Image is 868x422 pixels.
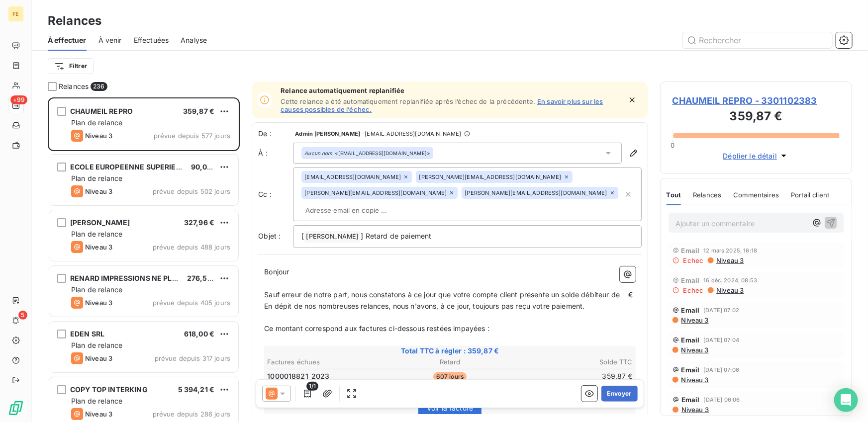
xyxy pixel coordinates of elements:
[48,35,87,45] span: À effectuer
[48,97,240,422] div: grid
[187,274,218,282] span: 276,53 €
[716,286,744,294] span: Niveau 3
[680,376,709,384] span: Niveau 3
[70,218,130,227] span: [PERSON_NAME]
[281,97,603,113] a: En savoir plus sur les causes possibles de l’échec.
[704,367,740,373] span: [DATE] 07:06
[683,286,704,294] span: Echec
[683,256,704,264] span: Echec
[85,243,112,251] span: Niveau 3
[70,330,104,338] span: EDEN SRL
[834,388,858,412] div: Open Intercom Messenger
[71,341,122,349] span: Plan de relance
[71,285,122,294] span: Plan de relance
[258,148,293,158] label: À :
[512,357,633,367] th: Solde TTC
[680,406,709,414] span: Niveau 3
[153,299,230,307] span: prévue depuis 405 jours
[389,357,510,367] th: Retard
[264,267,289,276] span: Bonjour
[681,336,700,344] span: Email
[85,354,112,362] span: Niveau 3
[48,58,94,74] button: Filtrer
[8,6,24,22] div: FE
[301,203,416,218] input: Adresse email en copie ...
[191,163,218,171] span: 90,00 €
[716,256,744,264] span: Niveau 3
[70,107,133,115] span: CHAUMEIL REPRO
[465,190,607,196] span: [PERSON_NAME][EMAIL_ADDRESS][DOMAIN_NAME]
[134,35,169,45] span: Effectuées
[70,163,201,171] span: ECOLE EUROPEENNE SUPERIEURE DE
[154,132,230,140] span: prévue depuis 577 jours
[155,354,230,362] span: prévue depuis 317 jours
[427,404,473,412] span: Voir la facture
[704,277,758,283] span: 16 déc. 2024, 08:53
[704,307,740,313] span: [DATE] 07:02
[98,35,122,45] span: À venir
[153,410,230,418] span: prévue depuis 286 jours
[671,141,675,149] span: 0
[10,95,27,104] span: +99
[301,232,304,240] span: [
[153,243,230,251] span: prévue depuis 488 jours
[85,410,112,418] span: Niveau 3
[18,311,27,320] span: 5
[184,218,214,227] span: 327,96 €
[267,357,388,367] th: Factures échues
[680,346,709,354] span: Niveau 3
[704,248,758,253] span: 12 mars 2025, 16:18
[8,97,23,113] a: +99
[184,330,214,338] span: 618,00 €
[258,189,293,199] label: Cc :
[304,174,401,180] span: [EMAIL_ADDRESS][DOMAIN_NAME]
[183,107,214,115] span: 359,87 €
[681,276,700,284] span: Email
[181,35,207,45] span: Analyse
[681,366,700,374] span: Email
[295,131,360,137] span: Admin [PERSON_NAME]
[673,94,840,107] span: CHAUMEIL REPRO - 3301102383
[264,324,489,333] span: Ce montant correspond aux factures ci-dessous restées impayées :
[258,129,293,139] span: De :
[178,385,215,394] span: 5 394,21 €
[673,107,840,127] h3: 359,87 €
[512,371,633,382] td: 359,87 €
[258,232,281,240] span: Objet :
[153,187,230,195] span: prévue depuis 502 jours
[59,82,89,91] span: Relances
[8,400,24,416] img: Logo LeanPay
[667,191,681,199] span: Tout
[71,118,122,127] span: Plan de relance
[281,86,621,94] span: Relance automatiquement replanifiée
[704,337,740,343] span: [DATE] 07:04
[601,386,638,402] button: Envoyer
[85,187,112,195] span: Niveau 3
[304,150,430,157] div: <[EMAIL_ADDRESS][DOMAIN_NAME]>
[304,150,332,157] em: Aucun nom
[704,397,740,403] span: [DATE] 06:06
[681,396,700,404] span: Email
[791,191,829,199] span: Portail client
[693,191,721,199] span: Relances
[281,97,535,105] span: Cette relance a été automatiquement replanifiée après l’échec de la précédente.
[433,372,467,381] span: 607 jours
[723,151,777,161] span: Déplier le détail
[361,232,431,240] span: ] Retard de paiement
[306,382,318,391] span: 1/1
[734,191,779,199] span: Commentaires
[683,32,832,48] input: Rechercher
[71,397,122,405] span: Plan de relance
[264,290,633,299] span: Sauf erreur de notre part, nous constatons à ce jour que votre compte client présente un solde dé...
[681,247,700,254] span: Email
[70,385,148,394] span: COPY TOP INTERKING
[71,174,122,182] span: Plan de relance
[362,131,461,137] span: - [EMAIL_ADDRESS][DOMAIN_NAME]
[48,12,101,30] h3: Relances
[680,316,709,324] span: Niveau 3
[720,150,792,162] button: Déplier le détail
[304,190,447,196] span: [PERSON_NAME][EMAIL_ADDRESS][DOMAIN_NAME]
[264,302,584,310] span: En dépit de nos nombreuses relances, nous n'avons, à ce jour, toujours pas reçu votre paiement.
[71,230,122,238] span: Plan de relance
[70,274,195,282] span: RENARD IMPRESSIONS NE PLUS UTI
